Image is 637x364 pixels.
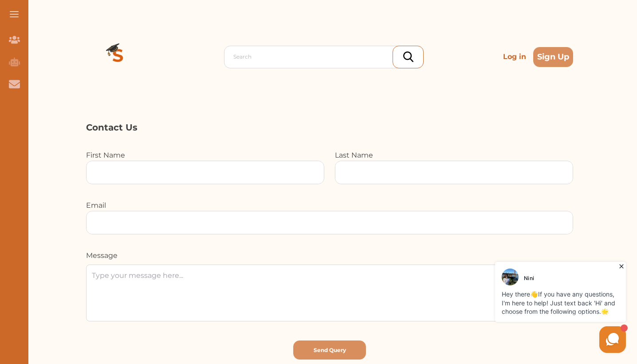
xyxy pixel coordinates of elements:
img: Logo [86,25,150,89]
iframe: HelpCrunch [424,260,628,355]
label: Email [86,201,106,210]
label: First Name [86,151,125,159]
button: Sign Up [533,47,573,67]
img: search_icon [403,51,413,62]
button: [object Object] [293,340,366,360]
p: Contact Us [86,121,573,134]
label: Message [86,251,118,260]
p: Send Query [314,346,346,354]
p: Log in [499,48,530,66]
label: Last Name [335,151,373,159]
